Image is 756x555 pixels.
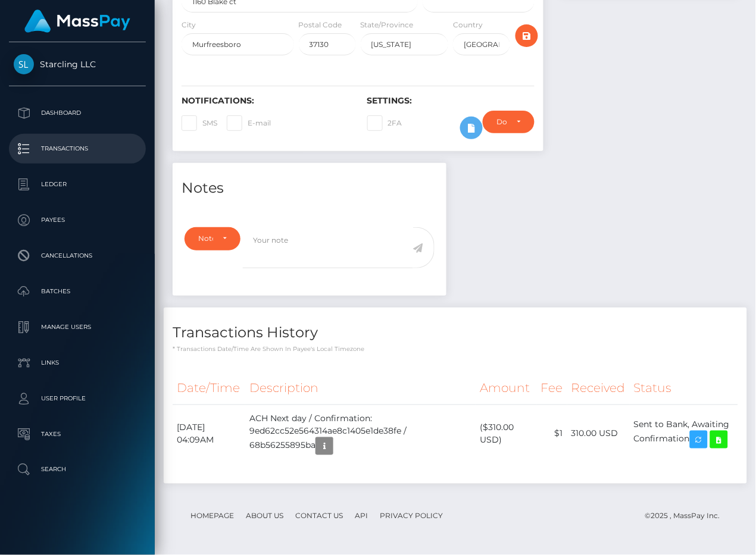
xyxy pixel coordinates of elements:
[14,211,141,229] p: Payees
[14,390,141,407] p: User Profile
[9,419,146,449] a: Taxes
[14,354,141,372] p: Links
[14,318,141,336] p: Manage Users
[14,247,141,265] p: Cancellations
[350,507,373,525] a: API
[198,234,213,243] div: Note Type
[241,507,288,525] a: About Us
[9,277,146,306] a: Batches
[173,372,245,405] th: Date/Time
[375,507,448,525] a: Privacy Policy
[14,104,141,122] p: Dashboard
[9,98,146,128] a: Dashboard
[14,140,141,158] p: Transactions
[245,405,476,462] td: ACH Next day / Confirmation: 9ed62cc52e564314ae8c1405e1de38fe / 68b56255895ba
[14,461,141,479] p: Search
[290,507,348,525] a: Contact Us
[361,20,414,30] label: State/Province
[182,96,349,106] h6: Notifications:
[9,348,146,378] a: Links
[476,372,537,405] th: Amount
[173,344,738,353] p: * Transactions date/time are shown in payee's local timezone
[645,510,729,523] div: © 2025 , MassPay Inc.
[630,372,738,405] th: Status
[9,455,146,485] a: Search
[367,115,402,131] label: 2FA
[9,170,146,199] a: Ledger
[537,372,567,405] th: Fee
[186,507,239,525] a: Homepage
[453,20,483,30] label: Country
[14,425,141,443] p: Taxes
[14,54,34,74] img: Starcling LLC
[299,20,342,30] label: Postal Code
[182,20,196,30] label: City
[567,372,630,405] th: Received
[173,405,245,462] td: [DATE] 04:09AM
[24,10,130,33] img: MassPay Logo
[227,115,271,131] label: E-mail
[182,178,438,199] h4: Notes
[9,384,146,413] a: User Profile
[185,227,240,250] button: Note Type
[245,372,476,405] th: Description
[9,241,146,271] a: Cancellations
[9,205,146,235] a: Payees
[173,322,738,343] h4: Transactions History
[630,405,738,462] td: Sent to Bank, Awaiting Confirmation
[9,312,146,342] a: Manage Users
[537,405,567,462] td: $1
[14,283,141,300] p: Batches
[496,117,507,127] div: Do not require
[367,96,535,106] h6: Settings:
[567,405,630,462] td: 310.00 USD
[14,175,141,193] p: Ledger
[9,59,146,70] span: Starcling LLC
[9,134,146,164] a: Transactions
[182,115,217,131] label: SMS
[476,405,537,462] td: ($310.00 USD)
[483,111,535,133] button: Do not require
